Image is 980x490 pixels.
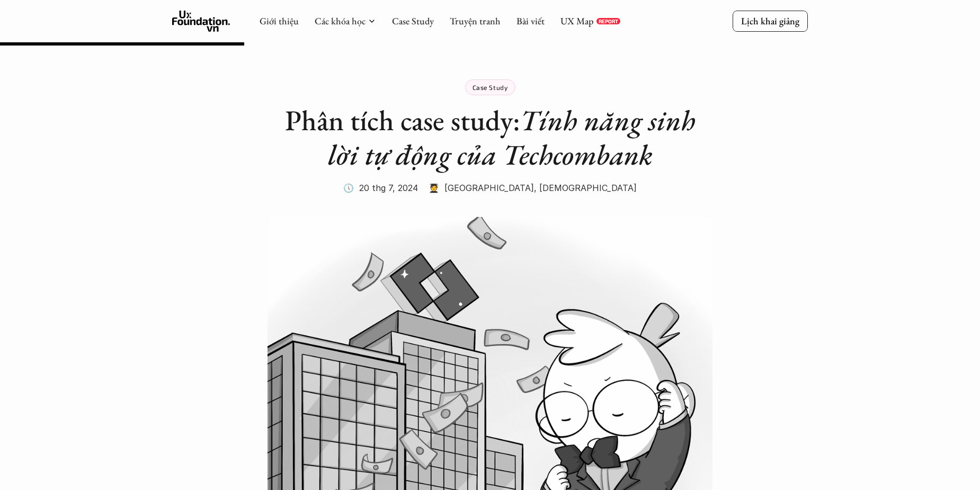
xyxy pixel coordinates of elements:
[516,15,545,27] a: Bài viết
[278,103,702,172] h1: Phân tích case study:
[260,15,299,27] a: Giới thiệu
[392,15,434,27] a: Case Study
[343,180,418,196] p: 🕔 20 thg 7, 2024
[473,84,508,91] p: Case Study
[315,15,366,27] a: Các khóa học
[599,18,618,24] p: REPORT
[741,15,799,27] p: Lịch khai giảng
[596,18,620,24] a: REPORT
[450,15,501,27] a: Truyện tranh
[534,180,637,196] p: , [DEMOGRAPHIC_DATA]
[560,15,594,27] a: UX Map
[429,180,534,196] p: 🧑‍🎓 [GEOGRAPHIC_DATA]
[733,11,808,31] a: Lịch khai giảng
[328,102,702,173] em: Tính năng sinh lời tự động của Techcombank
